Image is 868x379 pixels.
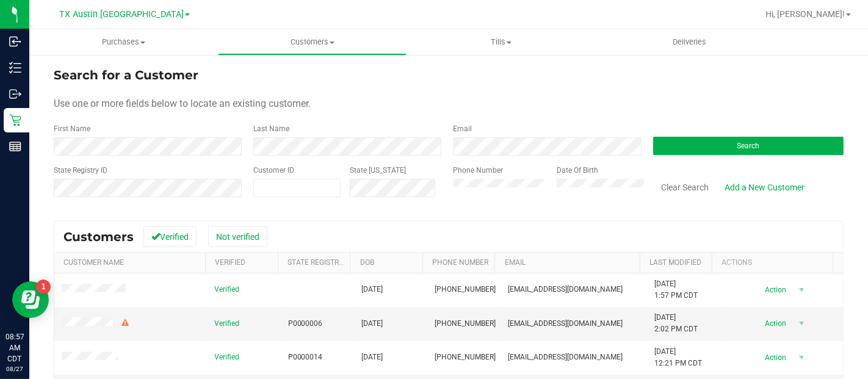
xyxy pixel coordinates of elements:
[654,346,702,369] span: [DATE] 12:21 PM CDT
[654,312,698,335] span: [DATE] 2:02 PM CDT
[54,123,90,134] label: First Name
[454,123,472,134] label: Email
[215,258,246,267] a: Verified
[794,315,809,332] span: select
[505,258,526,267] a: Email
[754,281,794,298] span: Action
[214,352,239,363] span: Verified
[435,284,496,295] span: [PHONE_NUMBER]
[654,278,698,301] span: [DATE] 1:57 PM CDT
[717,177,812,198] a: Add a New Customer
[508,318,623,330] span: [EMAIL_ADDRESS][DOMAIN_NAME]
[557,165,598,176] label: Date Of Birth
[765,9,845,19] span: Hi, [PERSON_NAME]!
[454,165,504,176] label: Phone Number
[435,318,496,330] span: [PHONE_NUMBER]
[407,29,595,55] a: Tills
[656,37,723,48] span: Deliveries
[360,258,374,267] a: DOB
[9,140,21,153] inline-svg: Reports
[722,258,828,267] div: Actions
[508,352,623,363] span: [EMAIL_ADDRESS][DOMAIN_NAME]
[63,229,134,244] span: Customers
[288,258,352,267] a: State Registry Id
[9,62,21,74] inline-svg: Inventory
[737,142,759,150] span: Search
[288,352,323,363] span: P0000014
[12,281,49,318] iframe: Resource center
[649,258,701,267] a: Last Modified
[54,98,311,109] span: Use one or more fields below to locate an existing customer.
[435,352,496,363] span: [PHONE_NUMBER]
[214,284,239,295] span: Verified
[253,165,294,176] label: Customer ID
[29,37,218,48] span: Purchases
[361,318,383,330] span: [DATE]
[208,226,267,247] button: Not verified
[407,37,595,48] span: Tills
[63,258,124,267] a: Customer Name
[794,349,809,366] span: select
[288,318,323,330] span: P0000006
[754,349,794,366] span: Action
[218,29,407,55] a: Customers
[5,331,24,364] p: 08:57 AM CDT
[143,226,197,247] button: Verified
[350,165,406,176] label: State [US_STATE]
[219,37,406,48] span: Customers
[5,364,24,374] p: 08/27
[754,315,794,332] span: Action
[361,284,383,295] span: [DATE]
[9,35,21,48] inline-svg: Inbound
[9,88,21,100] inline-svg: Outbound
[794,281,809,298] span: select
[214,318,239,330] span: Verified
[653,137,844,155] button: Search
[36,280,51,294] iframe: Resource center unread badge
[29,29,218,55] a: Purchases
[59,9,184,20] span: TX Austin [GEOGRAPHIC_DATA]
[432,258,488,267] a: Phone Number
[595,29,784,55] a: Deliveries
[54,165,107,176] label: State Registry ID
[120,317,131,329] div: Warning - Level 2
[54,68,198,82] span: Search for a Customer
[253,123,289,134] label: Last Name
[508,284,623,295] span: [EMAIL_ADDRESS][DOMAIN_NAME]
[653,177,717,198] button: Clear Search
[9,114,21,126] inline-svg: Retail
[361,352,383,363] span: [DATE]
